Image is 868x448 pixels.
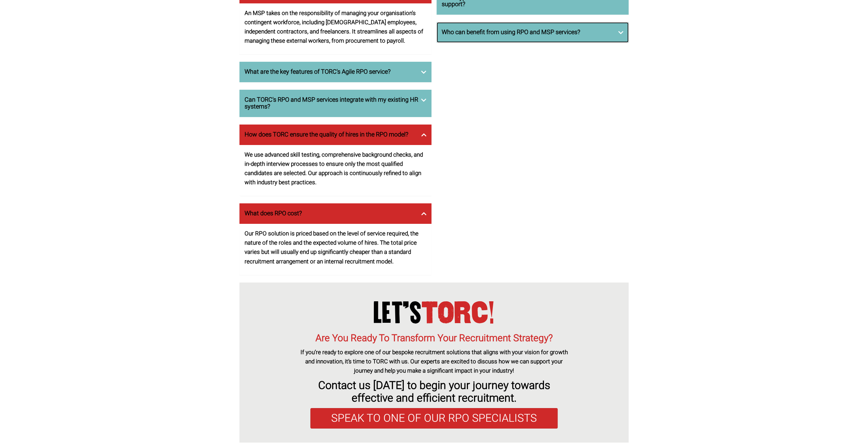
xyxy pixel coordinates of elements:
[245,150,426,187] p: We use advanced skill testing, comprehensive background checks, and in-depth interview processes ...
[298,379,571,404] p: Contact us [DATE] to begin your journey towards effective and efficient recruitment.
[373,297,422,329] span: let’s
[245,69,426,75] h3: What are the key features of TORC's Agile RPO service?
[245,9,426,46] p: An MSP takes on the responsibility of managing your organisation's contingent workforce, includin...
[239,62,431,82] a: What are the key features of TORC's Agile RPO service?
[245,131,426,138] h3: How does TORC ensure the quality of hires in the RPO model?
[245,229,426,266] p: Our RPO solution is priced based on the level of service required, the nature of the roles and th...
[245,210,426,217] h3: What does RPO cost?
[315,331,553,345] span: Are You Ready To Transform Your Recruitment Strategy?
[437,22,629,43] a: Who can benefit from using RPO and MSP services?
[239,203,431,224] a: What does RPO cost?
[442,29,623,36] h3: Who can benefit from using RPO and MSP services?
[239,90,431,117] a: Can TORC's RPO and MSP services integrate with my existing HR systems?
[310,408,558,429] a: SPEAK TO ONE OF OUR RPO SPECIALISTS
[245,97,426,110] h3: Can TORC's RPO and MSP services integrate with my existing HR systems?
[239,125,431,145] a: How does TORC ensure the quality of hires in the RPO model?
[298,300,571,326] h1: TORC!
[298,348,571,376] p: If you’re ready to explore one of our bespoke recruitment solutions that aligns with your vision ...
